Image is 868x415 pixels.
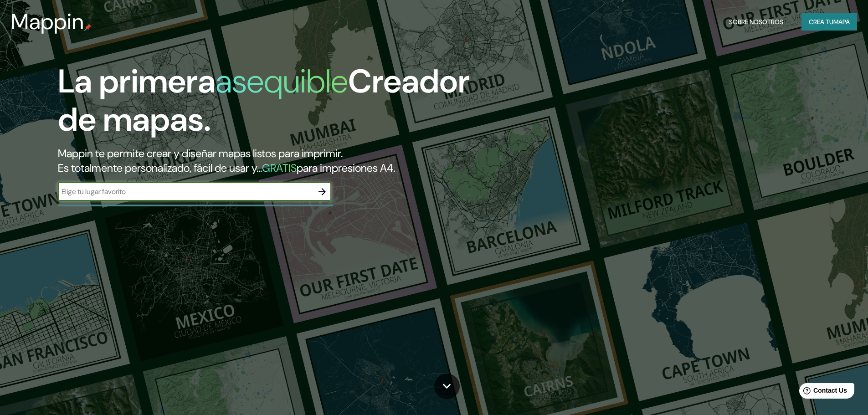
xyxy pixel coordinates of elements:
[262,161,297,175] font: GRATIS
[809,18,833,26] font: Crea tu
[11,7,84,36] font: Mappin
[725,13,787,31] button: Sobre nosotros
[297,161,395,175] font: para impresiones A4.
[58,60,470,141] font: Creador de mapas.
[58,161,262,175] font: Es totalmente personalizado, fácil de usar y...
[84,24,92,31] img: pin de mapeo
[58,186,313,197] input: Elige tu lugar favorito
[58,146,343,160] font: Mappin te permite crear y diseñar mapas listos para imprimir.
[801,13,857,31] button: Crea tumapa
[833,18,850,26] font: mapa
[58,60,216,102] font: La primera
[729,18,783,26] font: Sobre nosotros
[787,379,858,405] iframe: Help widget launcher
[216,60,348,102] font: asequible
